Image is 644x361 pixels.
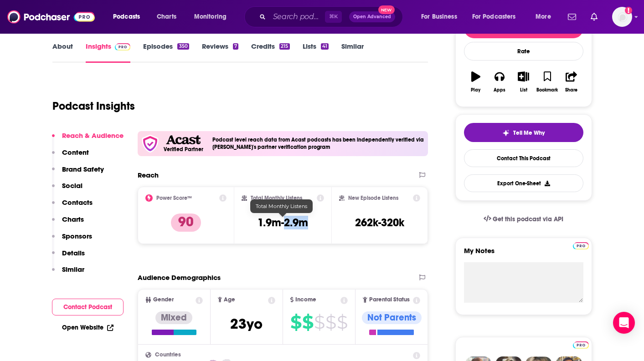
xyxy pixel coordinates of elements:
[115,43,131,51] img: Podchaser Pro
[520,87,527,93] div: List
[62,198,93,207] p: Contacts
[153,297,174,303] span: Gender
[113,10,140,23] span: Podcasts
[488,66,511,98] button: Apps
[151,10,182,24] a: Charts
[279,43,289,50] div: 215
[464,123,583,142] button: tell me why sparkleTell Me Why
[143,42,189,63] a: Episodes350
[369,297,410,303] span: Parental Status
[164,147,203,152] h5: Verified Partner
[290,315,301,330] span: $
[612,7,632,27] img: User Profile
[62,265,84,274] p: Similar
[625,7,632,14] svg: Add a profile image
[62,148,89,157] p: Content
[362,311,422,324] div: Not Parents
[321,43,329,50] div: 41
[559,66,583,98] button: Share
[52,249,85,265] button: Details
[476,208,571,230] a: Get this podcast via API
[202,42,238,63] a: Reviews7
[62,249,85,257] p: Details
[251,195,302,201] h2: Total Monthly Listens
[52,165,104,182] button: Brand Safety
[212,137,425,150] h4: Podcast level reach data from Acast podcasts has been independently verified via [PERSON_NAME]'s ...
[52,148,89,165] button: Content
[155,311,192,324] div: Mixed
[464,246,583,262] label: My Notes
[62,131,124,140] p: Reach & Audience
[573,341,589,349] img: Podchaser Pro
[52,232,92,249] button: Sponsors
[325,315,336,330] span: $
[7,8,95,25] img: Podchaser - Follow, Share and Rate Podcasts
[355,216,404,229] h3: 262k-320k
[493,215,563,223] span: Get this podcast via API
[156,195,192,201] h2: Power Score™
[52,181,82,198] button: Social
[529,10,562,24] button: open menu
[587,9,601,25] a: Show notifications dropdown
[573,242,589,249] img: Podchaser Pro
[536,87,558,93] div: Bookmark
[155,352,181,358] span: Countries
[62,165,104,173] p: Brand Safety
[565,87,577,93] div: Share
[256,203,307,209] span: Total Monthly Listens
[472,10,516,23] span: For Podcasters
[464,66,488,98] button: Play
[353,15,391,19] span: Open Advanced
[303,42,329,63] a: Lists41
[511,66,535,98] button: List
[166,135,201,145] img: Acast
[494,87,505,93] div: Apps
[141,135,159,153] img: verfied icon
[536,10,551,23] span: More
[349,11,395,22] button: Open AdvancedNew
[415,10,469,24] button: open menu
[194,10,227,23] span: Monitoring
[573,340,589,349] a: Pro website
[269,10,325,24] input: Search podcasts, credits, & more...
[573,241,589,249] a: Pro website
[52,215,84,232] button: Charts
[224,297,235,303] span: Age
[62,181,82,190] p: Social
[464,149,583,167] a: Contact This Podcast
[564,9,580,25] a: Show notifications dropdown
[421,10,457,23] span: For Business
[513,129,545,137] span: Tell Me Why
[613,312,635,334] div: Open Intercom Messenger
[464,42,583,61] div: Rate
[230,315,263,333] span: 23 yo
[612,7,632,27] span: Logged in as marymilad
[612,7,632,27] button: Show profile menu
[52,99,135,113] h1: Podcast Insights
[536,66,559,98] button: Bookmark
[258,216,308,229] h3: 1.9m-2.9m
[341,42,364,63] a: Similar
[466,10,529,24] button: open menu
[251,42,289,63] a: Credits215
[253,6,412,27] div: Search podcasts, credits, & more...
[378,5,395,14] span: New
[302,315,313,330] span: $
[157,10,176,23] span: Charts
[62,324,113,331] a: Open Website
[177,43,189,50] div: 350
[337,315,347,330] span: $
[52,198,93,215] button: Contacts
[233,43,238,50] div: 7
[502,129,510,137] img: tell me why sparkle
[86,42,131,63] a: InsightsPodchaser Pro
[52,299,124,315] button: Contact Podcast
[471,87,480,93] div: Play
[188,10,238,24] button: open menu
[171,214,201,232] p: 90
[138,171,159,179] h2: Reach
[107,10,152,24] button: open menu
[52,42,73,63] a: About
[325,11,342,23] span: ⌘ K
